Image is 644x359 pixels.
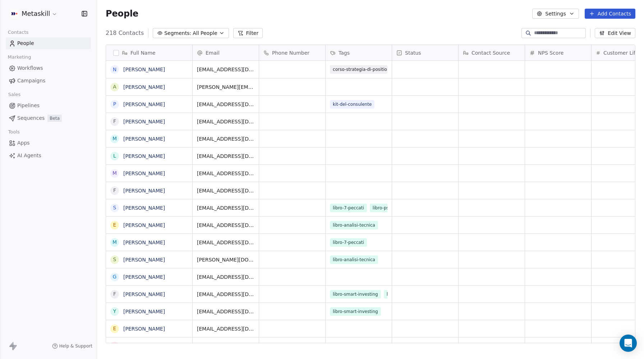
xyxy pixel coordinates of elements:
span: 218 Contacts [106,29,144,37]
span: [EMAIL_ADDRESS][DOMAIN_NAME] [197,101,254,108]
button: Settings [532,9,579,19]
a: [PERSON_NAME] [123,188,165,194]
div: P [113,100,116,108]
div: M [112,238,117,246]
div: Full Name [106,45,192,60]
div: F [113,187,116,194]
div: Contact Source [459,45,525,60]
span: AI Agents [17,152,41,159]
div: f [113,118,116,125]
span: [PERSON_NAME][DOMAIN_NAME][EMAIL_ADDRESS][DOMAIN_NAME] [197,256,254,263]
span: NPS Score [538,49,563,56]
span: Email [206,49,220,56]
div: S [113,204,116,212]
div: A [113,83,116,91]
span: Beta [47,115,62,122]
span: libro-psicologia-di-trader [370,204,427,212]
img: AVATAR%20METASKILL%20-%20Colori%20Positivo.png [10,9,19,18]
a: Pipelines [6,100,91,112]
button: Filter [233,28,263,38]
span: Contacts [5,27,32,38]
a: [PERSON_NAME] [123,67,165,72]
a: [PERSON_NAME] [123,343,165,349]
div: N [113,66,116,73]
a: [PERSON_NAME] [123,309,165,314]
span: Full Name [130,49,156,56]
span: Contact Source [471,49,510,56]
span: Workflows [17,64,43,72]
span: Phone Number [272,49,309,56]
span: libro-7-peccati [330,204,367,212]
a: [PERSON_NAME] [123,222,165,228]
span: Sequences [17,114,45,122]
span: Campaigns [17,77,45,85]
span: [EMAIL_ADDRESS][DOMAIN_NAME] [197,291,254,298]
span: Tags [339,49,350,56]
span: [EMAIL_ADDRESS][DOMAIN_NAME] [197,325,254,332]
a: Workflows [6,62,91,74]
div: F [113,290,116,298]
span: kit-del-consulente [330,100,374,109]
button: Metaskill [9,8,59,20]
a: [PERSON_NAME] [123,274,165,280]
a: [PERSON_NAME] [123,326,165,332]
span: [PERSON_NAME][EMAIL_ADDRESS][DOMAIN_NAME] [197,83,254,91]
div: Phone Number [259,45,325,60]
span: [EMAIL_ADDRESS][DOMAIN_NAME] [197,239,254,246]
span: People [106,8,138,19]
span: corso-strategia-di-position-trading [330,65,387,74]
div: M [112,169,117,177]
a: Apps [6,137,91,149]
a: Help & Support [52,343,92,349]
a: People [6,37,91,49]
span: libro-7-peccati [330,238,367,247]
a: [PERSON_NAME] [123,136,165,142]
span: Apps [17,139,30,147]
span: Marketing [5,52,34,63]
div: L [113,152,116,160]
span: libro-smart-investing [330,307,381,316]
span: [EMAIL_ADDRESS][DOMAIN_NAME] [197,118,254,125]
a: SequencesBeta [6,112,91,124]
a: [PERSON_NAME] [123,101,165,107]
span: Sales [5,89,24,100]
span: Metaskill [22,9,50,18]
div: NPS Score [525,45,591,60]
a: [PERSON_NAME] [123,153,165,159]
div: e [113,221,116,229]
span: libro-analisi-tecnica [330,221,378,230]
div: G [113,273,117,281]
a: [PERSON_NAME] [123,205,165,211]
span: libro-analisi-tecnica [384,290,432,299]
span: [EMAIL_ADDRESS][DOMAIN_NAME] [197,66,254,73]
a: [PERSON_NAME] [123,291,165,297]
span: [EMAIL_ADDRESS][DOMAIN_NAME] [197,308,254,315]
div: M [112,135,117,142]
a: [PERSON_NAME] [123,119,165,124]
span: All People [193,29,217,37]
span: libro-smart-investing [330,290,381,299]
a: [PERSON_NAME] [123,171,165,176]
span: libro-analisi-tecnica [330,255,378,264]
span: Status [405,49,421,56]
span: [EMAIL_ADDRESS][DOMAIN_NAME] [197,222,254,229]
div: Y [113,308,116,315]
span: [EMAIL_ADDRESS][DOMAIN_NAME] [197,273,254,281]
a: Campaigns [6,75,91,87]
div: Tags [326,45,392,60]
span: Pipelines [17,102,40,109]
a: [PERSON_NAME] [123,84,165,90]
span: People [17,40,34,47]
button: Add Contacts [585,9,635,19]
div: Open Intercom Messenger [620,335,637,352]
div: Status [392,45,458,60]
span: [EMAIL_ADDRESS][DOMAIN_NAME] [197,342,254,350]
span: Tools [5,127,23,137]
div: E [113,325,116,332]
span: [EMAIL_ADDRESS][DOMAIN_NAME] [197,204,254,212]
a: [PERSON_NAME] [123,257,165,263]
span: Help & Support [59,343,92,349]
div: s [113,256,116,263]
span: [EMAIL_ADDRESS][DOMAIN_NAME] [197,153,254,160]
span: [EMAIL_ADDRESS][DOMAIN_NAME] [197,135,254,142]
